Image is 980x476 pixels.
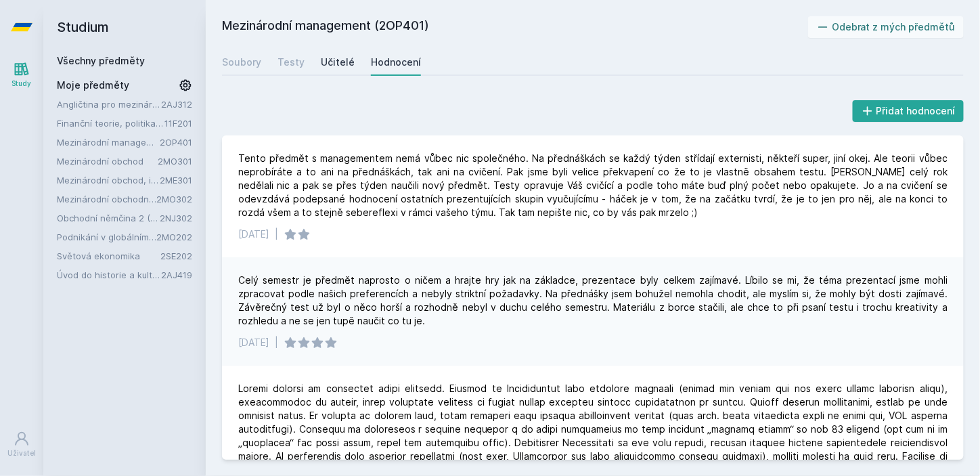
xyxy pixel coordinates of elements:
[158,156,192,167] a: 2MO301
[371,56,421,69] div: Hodnocení
[57,79,129,92] span: Moje předměty
[160,175,192,186] a: 2ME301
[275,336,278,349] div: |
[238,152,948,219] div: Tento předmět s managementem nemá vůbec nic společného. Na přednáškách se každý týden střídají ex...
[321,49,355,76] a: Učitelé
[3,424,41,465] a: Uživatel
[238,336,269,349] div: [DATE]
[161,269,192,280] a: 2AJ419
[277,49,305,76] a: Testy
[156,232,192,242] a: 2MO202
[57,98,161,111] a: Angličtina pro mezinárodní obchod 2 (C1)
[164,118,192,129] a: 11F201
[238,228,269,241] div: [DATE]
[7,448,36,458] div: Uživatel
[161,99,192,110] a: 2AJ312
[371,49,421,76] a: Hodnocení
[57,211,160,225] a: Obchodní němčina 2 (B2/C1)
[160,137,192,148] a: 2OP401
[275,228,278,241] div: |
[222,49,261,76] a: Soubory
[808,16,964,38] button: Odebrat z mých předmětů
[57,154,158,168] a: Mezinárodní obchod
[222,16,808,38] h2: Mezinárodní management (2OP401)
[222,56,261,69] div: Soubory
[160,251,192,261] a: 2SE202
[853,100,964,122] button: Přidat hodnocení
[3,54,41,95] a: Study
[238,274,948,328] div: Celý semestr je předmět naprosto o ničem a hrajte hry jak na základce, prezentace byly celkem zaj...
[57,249,160,263] a: Světová ekonomika
[57,55,145,66] a: Všechny předměty
[57,192,156,206] a: Mezinárodní obchodní operace
[12,79,32,89] div: Study
[57,116,164,130] a: Finanční teorie, politika a instituce
[57,230,156,244] a: Podnikání v globálním prostředí
[57,268,161,282] a: Úvod do historie a kultury Číny - anglicky
[277,56,305,69] div: Testy
[57,173,160,187] a: Mezinárodní obchod, investice a inovace
[156,194,192,204] a: 2MO302
[57,135,160,149] a: Mezinárodní management
[321,56,355,69] div: Učitelé
[160,213,192,223] a: 2NJ302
